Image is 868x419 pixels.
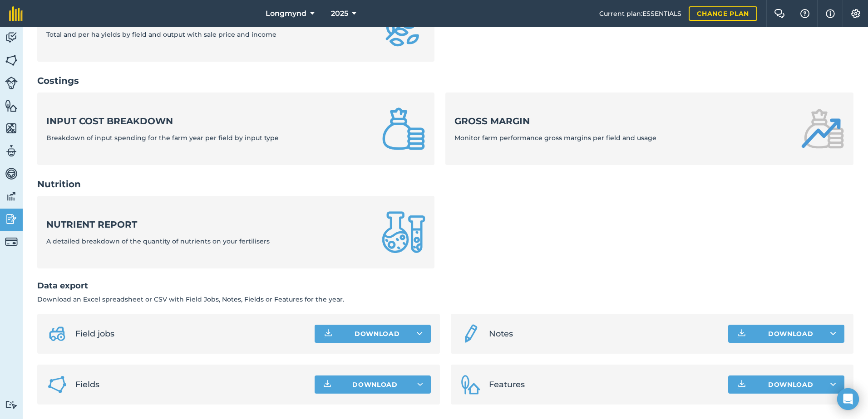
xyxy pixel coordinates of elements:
span: Breakdown of input spending for the farm year per field by input type [46,134,279,142]
img: svg+xml;base64,PHN2ZyB4bWxucz0iaHR0cDovL3d3dy53My5vcmcvMjAwMC9zdmciIHdpZHRoPSI1NiIgaGVpZ2h0PSI2MC... [5,122,18,135]
button: Download [315,325,431,343]
strong: Input cost breakdown [46,115,279,127]
a: Change plan [689,6,757,21]
img: svg+xml;base64,PD94bWwgdmVyc2lvbj0iMS4wIiBlbmNvZGluZz0idXRmLTgiPz4KPCEtLSBHZW5lcmF0b3I6IEFkb2JlIE... [46,323,68,345]
a: Gross marginMonitor farm performance gross margins per field and usage [445,93,853,165]
span: Total and per ha yields by field and output with sale price and income [46,30,276,39]
span: Longmynd [266,8,306,19]
img: A cog icon [850,9,861,18]
span: Features [489,378,721,391]
img: svg+xml;base64,PHN2ZyB4bWxucz0iaHR0cDovL3d3dy53My5vcmcvMjAwMC9zdmciIHdpZHRoPSI1NiIgaGVpZ2h0PSI2MC... [5,54,18,67]
img: Download icon [736,328,747,339]
p: Download an Excel spreadsheet or CSV with Field Jobs, Notes, Fields or Features for the year. [37,294,853,304]
img: Features icon [460,374,482,395]
div: Open Intercom Messenger [837,388,859,410]
strong: Nutrient report [46,218,270,231]
img: Input cost breakdown [382,107,425,151]
img: svg+xml;base64,PHN2ZyB4bWxucz0iaHR0cDovL3d3dy53My5vcmcvMjAwMC9zdmciIHdpZHRoPSI1NiIgaGVpZ2h0PSI2MC... [5,99,18,112]
strong: Gross margin [454,115,656,127]
img: Gross margin [801,107,844,151]
img: svg+xml;base64,PD94bWwgdmVyc2lvbj0iMS4wIiBlbmNvZGluZz0idXRmLTgiPz4KPCEtLSBHZW5lcmF0b3I6IEFkb2JlIE... [460,323,482,345]
button: Download [315,375,431,394]
span: Field jobs [75,327,307,340]
img: svg+xml;base64,PD94bWwgdmVyc2lvbj0iMS4wIiBlbmNvZGluZz0idXRmLTgiPz4KPCEtLSBHZW5lcmF0b3I6IEFkb2JlIE... [5,212,18,226]
h2: Nutrition [37,178,853,190]
h2: Data export [37,279,853,292]
span: Download [352,380,398,389]
button: Download [728,375,844,394]
img: fieldmargin Logo [9,6,23,21]
img: Download icon [736,379,747,390]
img: svg+xml;base64,PHN2ZyB4bWxucz0iaHR0cDovL3d3dy53My5vcmcvMjAwMC9zdmciIHdpZHRoPSIxNyIgaGVpZ2h0PSIxNy... [826,8,835,19]
span: Current plan : ESSENTIALS [599,9,681,19]
img: Nutrient report [382,210,425,254]
span: Fields [75,378,307,391]
img: svg+xml;base64,PD94bWwgdmVyc2lvbj0iMS4wIiBlbmNvZGluZz0idXRmLTgiPz4KPCEtLSBHZW5lcmF0b3I6IEFkb2JlIE... [5,31,18,44]
img: svg+xml;base64,PD94bWwgdmVyc2lvbj0iMS4wIiBlbmNvZGluZz0idXRmLTgiPz4KPCEtLSBHZW5lcmF0b3I6IEFkb2JlIE... [5,77,18,89]
span: A detailed breakdown of the quantity of nutrients on your fertilisers [46,237,270,245]
span: Notes [489,327,721,340]
button: Download [728,325,844,343]
img: Fields icon [46,374,68,395]
a: Nutrient reportA detailed breakdown of the quantity of nutrients on your fertilisers [37,196,434,268]
img: svg+xml;base64,PD94bWwgdmVyc2lvbj0iMS4wIiBlbmNvZGluZz0idXRmLTgiPz4KPCEtLSBHZW5lcmF0b3I6IEFkb2JlIE... [5,144,18,158]
span: Monitor farm performance gross margins per field and usage [454,134,656,142]
span: 2025 [331,8,348,19]
img: svg+xml;base64,PD94bWwgdmVyc2lvbj0iMS4wIiBlbmNvZGluZz0idXRmLTgiPz4KPCEtLSBHZW5lcmF0b3I6IEFkb2JlIE... [5,167,18,180]
img: Download icon [323,328,334,339]
h2: Costings [37,74,853,87]
img: svg+xml;base64,PD94bWwgdmVyc2lvbj0iMS4wIiBlbmNvZGluZz0idXRmLTgiPz4KPCEtLSBHZW5lcmF0b3I6IEFkb2JlIE... [5,235,18,248]
img: A question mark icon [799,9,810,18]
img: Two speech bubbles overlapping with the left bubble in the forefront [774,9,785,18]
img: svg+xml;base64,PD94bWwgdmVyc2lvbj0iMS4wIiBlbmNvZGluZz0idXRmLTgiPz4KPCEtLSBHZW5lcmF0b3I6IEFkb2JlIE... [5,400,18,409]
a: Input cost breakdownBreakdown of input spending for the farm year per field by input type [37,93,434,165]
img: svg+xml;base64,PD94bWwgdmVyc2lvbj0iMS4wIiBlbmNvZGluZz0idXRmLTgiPz4KPCEtLSBHZW5lcmF0b3I6IEFkb2JlIE... [5,190,18,203]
